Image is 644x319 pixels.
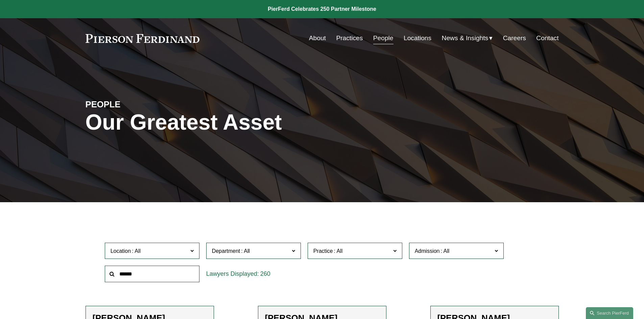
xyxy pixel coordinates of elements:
span: News & Insights [442,32,488,44]
span: Location [111,248,131,254]
a: folder dropdown [442,32,493,45]
h4: PEOPLE [86,99,204,110]
a: Contact [536,32,558,45]
a: Careers [503,32,526,45]
a: About [309,32,326,45]
span: Admission [415,248,440,254]
a: Practices [336,32,363,45]
span: 260 [260,270,270,277]
span: Department [212,248,240,254]
h1: Our Greatest Asset [86,110,401,135]
a: Locations [404,32,431,45]
a: Search this site [586,307,633,319]
a: People [373,32,393,45]
span: Practice [313,248,333,254]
